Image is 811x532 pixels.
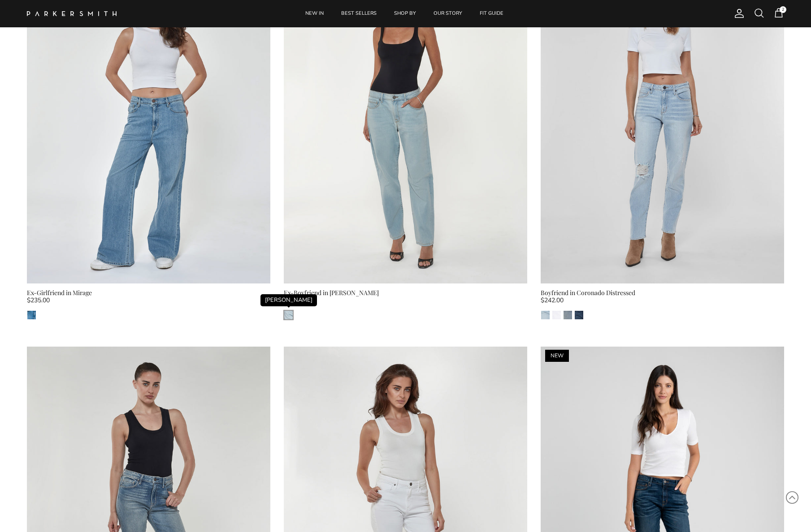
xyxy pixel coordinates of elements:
a: 2 [773,8,784,19]
a: Eternal White Destroy [552,310,561,320]
img: Parker Smith [27,11,117,16]
img: Jones [284,311,293,319]
a: Jones [284,310,293,320]
a: Coronado Destroy [541,310,550,320]
div: Ex-Girlfriend in Mirage [27,288,270,298]
div: Boyfriend in Coronado Distressed [541,288,784,298]
img: Coronado Destroy [541,311,550,319]
a: Mirage [27,310,36,320]
a: Account [730,8,745,19]
img: Surf Rider [564,311,572,319]
img: Eternal White Destroy [552,311,561,319]
span: $242.00 [541,296,564,305]
a: Redford [574,310,584,320]
span: $235.00 [27,296,50,305]
span: [PERSON_NAME] [260,294,317,306]
a: Ex-Girlfriend in Mirage $235.00 Mirage [27,288,270,320]
a: Surf Rider [563,310,572,320]
span: 2 [780,6,786,13]
img: Redford [575,311,583,319]
svg: Scroll to Top [785,491,799,504]
div: Ex-Boyfriend in [PERSON_NAME] [284,288,527,298]
a: Boyfriend in Coronado Distressed $242.00 Coronado DestroyEternal White DestroySurf RiderRedford [541,288,784,320]
img: Mirage [27,311,36,319]
a: Ex-Boyfriend in [PERSON_NAME] $242.00 Jones [284,288,527,320]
